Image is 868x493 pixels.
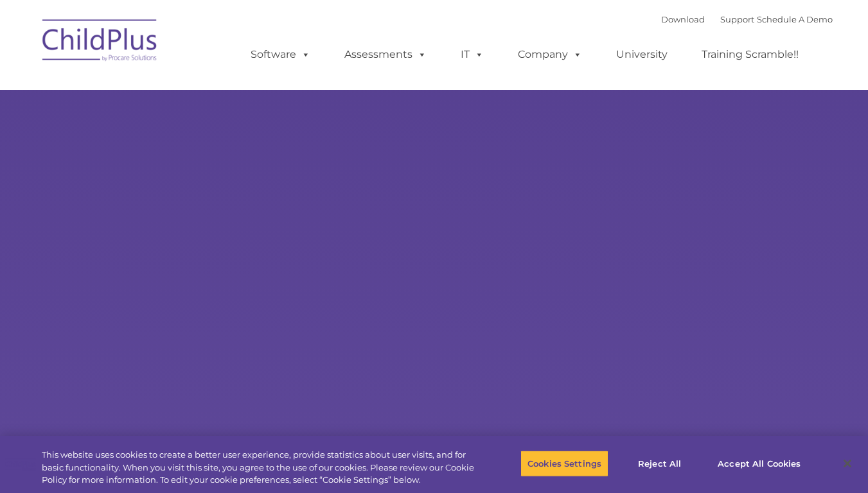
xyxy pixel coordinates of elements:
[661,14,833,24] font: |
[720,14,754,24] a: Support
[238,42,323,67] a: Software
[689,42,811,67] a: Training Scramble!!
[505,42,595,67] a: Company
[603,42,680,67] a: University
[42,449,477,487] div: This website uses cookies to create a better user experience, provide statistics about user visit...
[757,14,833,24] a: Schedule A Demo
[619,450,700,477] button: Reject All
[332,42,439,67] a: Assessments
[520,450,608,477] button: Cookies Settings
[833,449,862,478] button: Close
[711,450,808,477] button: Accept All Cookies
[661,14,705,24] a: Download
[36,10,164,74] img: ChildPlus by Procare Solutions
[448,42,497,67] a: IT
